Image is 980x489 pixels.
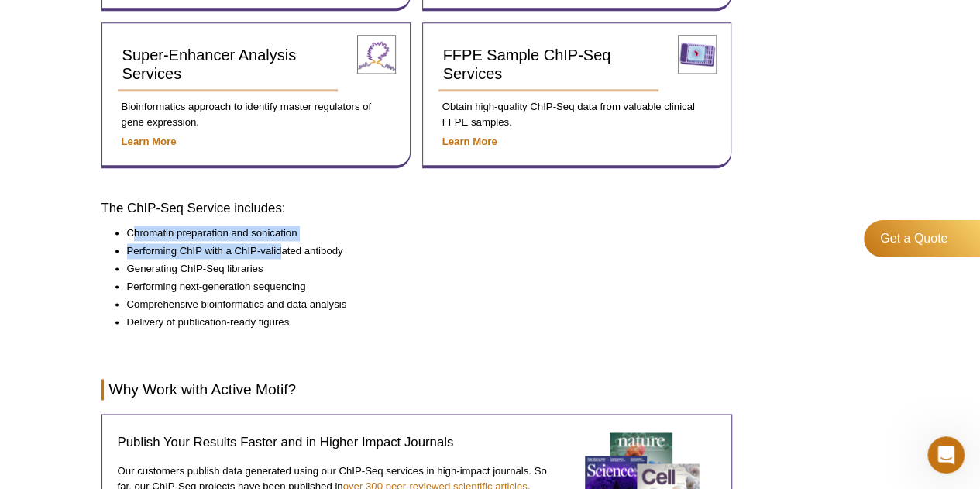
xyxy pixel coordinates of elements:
h3: The ChIP-Seq Service includes: [101,199,732,218]
a: Get a Quote [864,220,980,257]
li: Comprehensive bioinformatics and data analysis [127,297,717,315]
span: FFPE Sample ChIP-Seq Services [443,46,611,82]
h3: Publish Your Results Faster and in Higher Impact Journals [118,433,558,452]
img: ChIP-Seq super-enhancer analysis [357,35,396,74]
li: Chromatin preparation and sonication [127,226,717,243]
a: FFPE Sample ChIP-Seq Services [438,39,659,91]
a: Learn More [122,136,177,147]
a: Super-Enhancer Analysis Services [118,39,339,91]
p: Obtain high-quality ChIP-Seq data from valuable clinical FFPE samples. [438,99,715,130]
li: Performing ChIP with a ChIP-validated antibody [127,243,717,261]
li: Performing next-generation sequencing [127,279,717,297]
img: FFPE ChIP-Seq [678,35,717,74]
span: Super-Enhancer Analysis Services [122,46,297,82]
a: Learn More [442,136,497,147]
li: Generating ChIP-Seq libraries [127,261,717,279]
p: Bioinformatics approach to identify master regulators of gene expression. [118,99,394,130]
li: Delivery of publication-ready figures [127,315,717,332]
iframe: Intercom live chat [927,436,965,474]
h2: Why Work with Active Motif? [101,379,732,400]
